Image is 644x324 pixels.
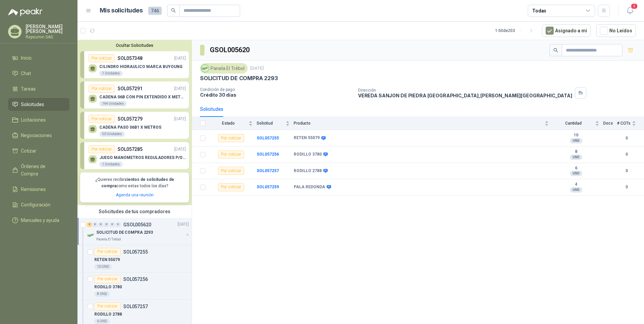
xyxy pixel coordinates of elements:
h1: Mis solicitudes [100,6,143,15]
span: Producto [294,121,543,126]
p: CADENA 06B CON PIN EXTENDIDO X METROS [99,95,186,99]
div: 8 UND [94,291,110,297]
div: 0 [93,222,98,227]
div: 0 [116,222,121,227]
p: RODILLO 2788 [94,311,122,318]
th: Producto [294,117,553,130]
p: ¿Quieres recibir como estas todos los días? [84,176,185,189]
b: 0 [617,168,636,174]
b: SOL057259 [257,185,279,189]
th: Solicitud [257,117,294,130]
span: Cotizar [21,147,36,155]
p: JUEGO MANOMETROS REGULADORES P/OXIGENO [99,155,186,160]
b: 6 [553,166,599,171]
a: SOL057256 [257,152,279,157]
span: Negociaciones [21,132,52,139]
a: 4 0 0 0 0 0 GSOL005620[DATE] Company LogoSOLICITUD DE COMPRA 2293Panela El Trébol [87,221,190,242]
p: Crédito 30 días [200,92,353,98]
span: Inicio [21,54,32,62]
div: 144 Unidades [99,101,127,106]
div: 1 Unidades [99,162,123,167]
div: UND [570,187,582,193]
a: Licitaciones [8,114,69,126]
div: 0 [98,222,103,227]
span: Estado [210,121,247,126]
p: [DATE] [174,55,186,62]
p: [DATE] [178,221,189,228]
b: RODILLO 2788 [294,168,322,174]
button: 3 [624,5,636,17]
div: Solicitudes de tus compradores [77,205,192,218]
b: 8 [553,149,599,155]
span: # COTs [617,121,631,126]
div: Por cotizar [94,275,121,283]
div: Por cotizar [89,115,115,123]
a: Órdenes de Compra [8,160,69,180]
span: Remisiones [21,186,46,193]
a: Por cotizarSOL057348[DATE] CILINDRO HIDRAULICO MARCA BUYOUNG1 Unidades [80,51,189,78]
p: [DATE] [174,116,186,122]
a: Manuales y ayuda [8,214,69,227]
p: Repsumin SAS [26,35,69,39]
p: [DATE] [174,146,186,153]
span: Tareas [21,85,36,93]
a: Por cotizarSOL057291[DATE] CADENA 06B CON PIN EXTENDIDO X METROS144 Unidades [80,82,189,108]
b: 0 [617,184,636,190]
b: PALA REDONDA [294,185,325,190]
p: SOL057279 [118,115,142,123]
p: CILINDRO HIDRAULICO MARCA BUYOUNG [99,64,183,69]
b: SOL057255 [257,136,279,140]
th: # COTs [617,117,644,130]
p: Panela El Trébol [96,237,121,242]
a: SOL057257 [257,168,279,173]
p: VEREDA SANJON DE PIEDRA [GEOGRAPHIC_DATA] , [PERSON_NAME][GEOGRAPHIC_DATA] [358,93,572,98]
p: SOL057348 [118,55,142,62]
p: SOL057256 [123,277,148,282]
th: Estado [210,117,257,130]
span: Configuración [21,201,51,208]
div: Todas [532,7,546,14]
div: Por cotizar [218,134,244,142]
div: UND [570,171,582,176]
p: RETEN 55079 [94,257,120,263]
img: Logo peakr [8,8,42,16]
h3: GSOL005620 [210,45,251,55]
div: Ocultar SolicitudesPor cotizarSOL057348[DATE] CILINDRO HIDRAULICO MARCA BUYOUNG1 UnidadesPor coti... [77,40,192,205]
div: 1 - 50 de 203 [495,25,537,36]
a: Tareas [8,83,69,95]
div: 0 [104,222,109,227]
div: Por cotizar [89,85,115,93]
a: Por cotizarSOL057279[DATE] CADENA PASO 06B1 X METROS50 Unidades [80,112,189,139]
span: Solicitudes [21,101,44,108]
p: Dirección [358,88,572,93]
button: Ocultar Solicitudes [80,43,189,48]
div: UND [570,138,582,143]
span: Manuales y ayuda [21,217,59,224]
div: Por cotizar [94,302,121,311]
div: Por cotizar [89,145,115,153]
a: Remisiones [8,183,69,196]
img: Company Logo [87,231,95,239]
a: Chat [8,67,69,80]
p: [DATE] [250,65,264,72]
p: Condición de pago [200,87,353,92]
a: Inicio [8,52,69,64]
p: [PERSON_NAME] [PERSON_NAME] [26,24,69,34]
div: UND [570,155,582,160]
span: 746 [148,7,162,15]
span: search [553,48,558,53]
span: Órdenes de Compra [21,163,63,177]
a: Solicitudes [8,98,69,111]
span: Chat [21,70,31,77]
b: 0 [617,135,636,141]
b: 10 [553,133,599,138]
b: 0 [617,151,636,158]
span: Cantidad [553,121,594,126]
p: CADENA PASO 06B1 X METROS [99,125,161,130]
a: Agenda una reunión [116,193,154,197]
div: 1 Unidades [99,71,123,76]
img: Company Logo [201,65,209,72]
p: SOL057257 [123,304,148,309]
p: GSOL005620 [123,222,151,227]
div: Por cotizar [218,151,244,159]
